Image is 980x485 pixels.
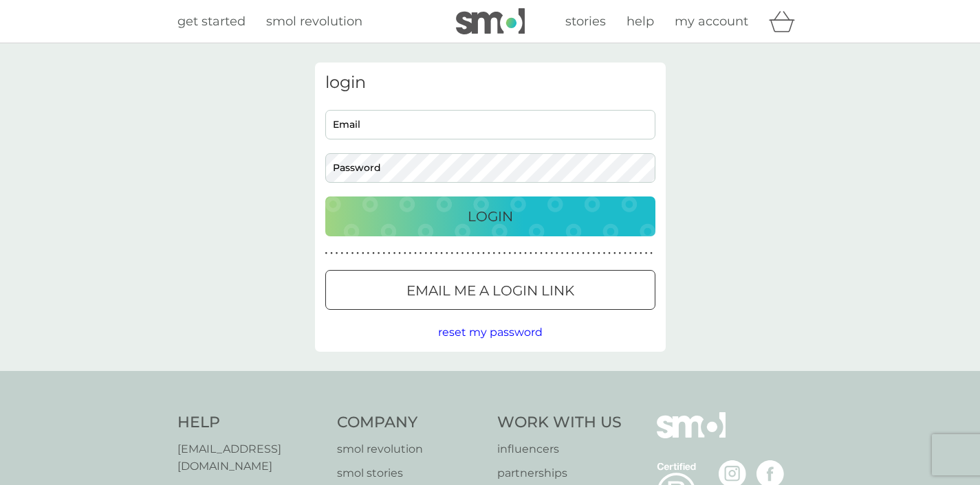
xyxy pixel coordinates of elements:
span: my account [675,14,748,29]
img: smol [657,412,726,459]
p: ● [482,250,485,257]
a: influencers [497,440,622,458]
p: ● [398,250,401,257]
p: ● [566,250,569,257]
h4: Help [177,412,324,433]
p: ● [498,250,501,257]
h3: login [325,73,655,93]
p: ● [420,250,422,257]
p: ● [325,250,328,257]
h4: Company [337,412,483,433]
p: ● [508,250,511,257]
p: ● [493,250,496,257]
p: ● [571,250,574,257]
p: ● [556,250,558,257]
p: ● [430,250,433,257]
p: ● [461,250,464,257]
p: ● [603,250,606,257]
a: stories [565,12,606,32]
p: ● [619,250,622,257]
span: help [627,14,654,29]
p: ● [409,250,412,257]
a: my account [675,12,748,32]
p: ● [404,250,406,257]
p: ● [414,250,417,257]
p: ● [608,250,611,257]
p: ● [645,250,648,257]
p: ● [336,250,338,257]
p: ● [424,250,427,257]
p: ● [477,250,480,257]
a: smol revolution [337,440,483,458]
a: [EMAIL_ADDRESS][DOMAIN_NAME] [177,440,324,475]
span: stories [565,14,606,29]
p: ● [561,250,564,257]
h4: Work With Us [497,412,622,433]
p: ● [340,250,343,257]
p: ● [592,250,595,257]
p: ● [372,250,375,257]
p: ● [456,250,459,257]
p: ● [535,250,538,257]
p: ● [545,250,548,257]
p: ● [530,250,532,257]
button: Login [325,196,655,236]
a: smol revolution [266,12,362,32]
p: ● [582,250,585,257]
span: reset my password [438,326,543,339]
a: help [627,12,654,32]
p: ● [640,250,642,257]
a: smol stories [337,464,483,482]
p: ● [378,250,380,257]
p: ● [577,250,580,257]
p: ● [650,250,653,257]
p: ● [613,250,616,257]
p: ● [524,250,527,257]
div: basket [769,8,803,35]
p: ● [629,250,632,257]
p: Login [468,205,513,227]
p: ● [540,250,543,257]
p: ● [382,250,385,257]
p: ● [346,250,349,257]
a: get started [177,12,246,32]
p: ● [624,250,627,257]
p: ● [388,250,391,257]
p: ● [356,250,359,257]
p: ● [435,250,438,257]
p: ● [351,250,354,257]
p: ● [587,250,590,257]
p: ● [440,250,443,257]
p: ● [514,250,516,257]
p: ● [367,250,370,257]
p: Email me a login link [406,280,574,302]
p: ● [393,250,396,257]
p: ● [598,250,600,257]
p: ● [362,250,364,257]
p: ● [550,250,553,257]
a: partnerships [497,464,622,482]
span: get started [177,14,246,29]
p: ● [472,250,475,257]
p: ● [451,250,454,257]
span: smol revolution [266,14,362,29]
p: ● [330,250,333,257]
p: ● [446,250,448,257]
p: ● [634,250,637,257]
button: Email me a login link [325,270,655,310]
p: ● [503,250,506,257]
img: smol [456,8,525,34]
p: ● [488,250,490,257]
button: reset my password [438,324,543,341]
p: ● [519,250,522,257]
p: ● [466,250,469,257]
